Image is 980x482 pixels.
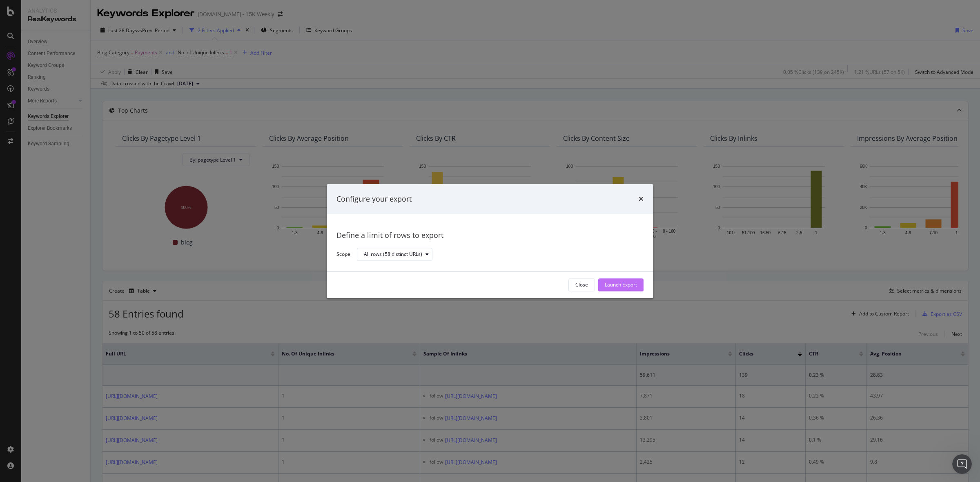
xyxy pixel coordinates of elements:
[336,231,644,241] div: Define a limit of rows to export
[952,454,972,474] iframe: Intercom live chat
[336,251,350,260] label: Scope
[327,184,653,298] div: modal
[598,278,644,291] button: Launch Export
[336,194,412,204] div: Configure your export
[575,282,588,289] div: Close
[605,282,637,289] div: Launch Export
[639,194,644,204] div: times
[357,248,432,261] button: All rows (58 distinct URLs)
[568,278,595,291] button: Close
[364,252,422,257] div: All rows (58 distinct URLs)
